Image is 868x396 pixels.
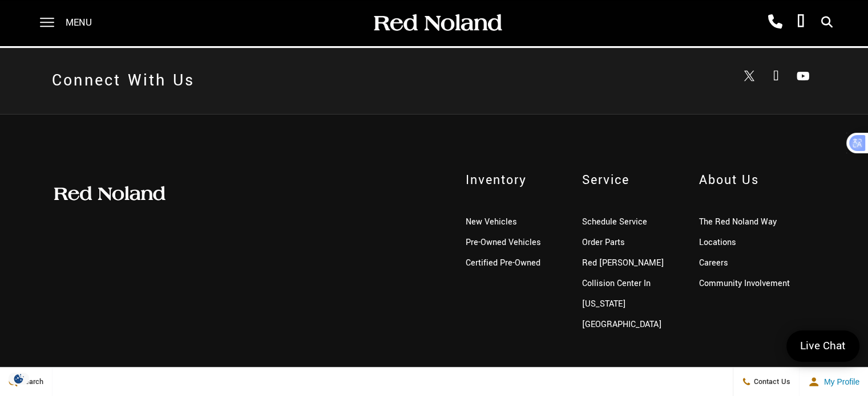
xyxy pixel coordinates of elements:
a: Open Twitter in a new window [738,66,761,88]
span: Inventory [465,171,565,189]
span: Service [582,171,682,189]
a: New Vehicles [465,216,516,228]
a: Order Parts [582,236,625,248]
img: Red Noland Auto Group [52,185,166,202]
a: Live Chat [786,330,859,362]
a: Community Involvement [699,277,790,289]
section: Click to Open Cookie Consent Modal [6,373,32,385]
a: Locations [699,236,736,248]
a: Schedule Service [582,216,647,228]
span: Live Chat [794,338,851,354]
a: Careers [699,257,728,269]
a: Red [PERSON_NAME] Collision Center In [US_STATE][GEOGRAPHIC_DATA] [582,257,664,330]
img: Opt-Out Icon [6,373,32,385]
a: Open Youtube-play in a new window [792,65,814,88]
a: The Red Noland Way [699,216,777,228]
a: Certified Pre-Owned [465,257,540,269]
img: Red Noland Auto Group [372,13,503,33]
span: Contact Us [751,377,790,387]
a: Open Facebook in a new window [765,65,788,88]
span: My Profile [819,377,859,386]
button: Open user profile menu [800,368,868,396]
h2: Connect With Us [52,65,195,97]
a: Pre-Owned Vehicles [465,236,540,248]
span: About Us [699,171,816,189]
